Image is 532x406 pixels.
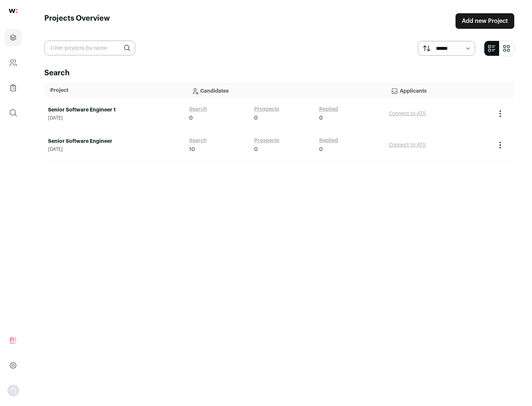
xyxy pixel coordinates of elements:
[189,146,195,153] span: 10
[254,146,258,153] span: 0
[44,68,514,78] h2: Search
[4,29,22,47] a: Projects
[319,137,338,144] a: Replied
[391,83,486,98] p: Applicants
[189,114,193,122] span: 0
[456,13,514,29] a: Add new Project
[191,83,379,98] p: Candidates
[44,13,110,29] h1: Projects Overview
[7,385,19,396] img: nopic.png
[44,41,135,55] input: Filter projects by name
[189,106,207,113] a: Search
[48,138,182,145] a: Senior Software Engineer
[4,54,22,72] a: Company and ATS Settings
[9,9,17,13] img: wellfound-shorthand-0d5821cbd27db2630d0214b213865d53afaa358527fdda9d0ea32b1df1b89c2c.svg
[7,385,19,396] button: Open dropdown
[50,87,180,94] p: Project
[319,106,338,113] a: Replied
[48,115,182,121] span: [DATE]
[4,79,22,97] a: Company Lists
[389,111,426,116] a: Connect to ATS
[319,114,323,122] span: 0
[48,106,182,114] a: Senior Software Engineer 1
[389,142,426,148] a: Connect to ATS
[254,137,279,144] a: Prospects
[48,147,182,152] span: [DATE]
[254,114,258,122] span: 0
[254,106,279,113] a: Prospects
[496,109,505,118] button: Project Actions
[189,137,207,144] a: Search
[496,141,505,149] button: Project Actions
[319,146,323,153] span: 0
